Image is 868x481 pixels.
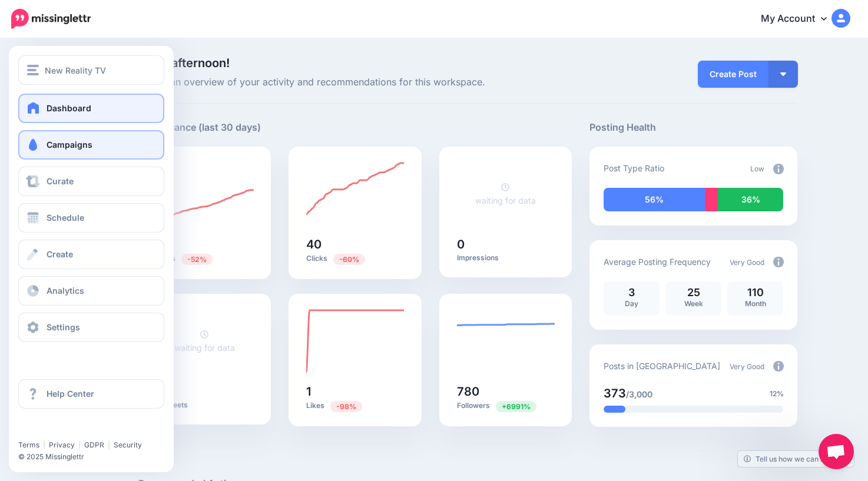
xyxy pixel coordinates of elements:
div: 36% of your posts in the last 30 days were manually created (i.e. were not from Drip Campaigns or... [718,188,783,211]
a: Campaigns [18,130,164,160]
h5: 1 [306,386,404,397]
a: Analytics [18,276,164,306]
span: Very Good [730,362,764,371]
a: Schedule [18,203,164,233]
span: | [43,440,45,449]
p: Clicks [306,253,404,264]
span: Here's an overview of your activity and recommendations for this workspace. [138,75,572,90]
span: Analytics [47,286,84,296]
img: info-circle-grey.png [773,164,784,174]
a: GDPR [84,440,104,449]
a: Create Post [698,61,768,88]
a: Dashboard [18,94,164,123]
span: Week [684,299,703,308]
span: Create [47,249,73,259]
span: /3,000 [626,389,652,399]
a: waiting for data [174,329,235,353]
p: Impressions [457,253,555,263]
p: Average Posting Frequency [604,255,711,268]
p: Followers [457,400,555,412]
h5: Posting Health [589,120,797,135]
div: 7% of your posts in the last 30 days have been from Curated content [705,188,718,211]
p: Posts in [GEOGRAPHIC_DATA] [604,359,720,373]
span: New Reality TV [45,64,106,77]
p: Post Type Ratio [604,161,664,175]
a: Open chat [819,434,854,469]
p: Retweets [156,400,254,410]
span: Day [625,299,638,308]
span: Month [745,299,766,308]
a: waiting for data [475,182,536,205]
p: 3 [609,287,654,298]
h5: 0 [457,238,555,250]
h5: 0 [156,386,254,397]
span: Previous period: 11 [496,401,536,412]
span: Campaigns [47,140,92,150]
button: New Reality TV [18,55,164,85]
h5: 113 [156,238,254,250]
p: 25 [671,287,715,298]
span: Low [750,164,764,173]
img: arrow-down-white.png [780,72,786,76]
div: 56% of your posts in the last 30 days have been from Drip Campaigns [604,188,705,211]
a: Security [114,440,142,449]
span: Previous period: 100 [333,254,365,265]
span: Curate [47,176,74,186]
span: Very Good [730,258,764,267]
h5: 40 [306,238,404,250]
a: My Account [749,5,850,34]
img: info-circle-grey.png [773,257,784,267]
img: Missinglettr [11,9,91,29]
p: Likes [306,400,404,412]
a: Settings [18,313,164,342]
img: menu.png [27,65,39,75]
span: Help Center [47,389,94,399]
a: Help Center [18,379,164,409]
a: Terms [18,440,39,449]
a: Create [18,240,164,269]
p: 110 [733,287,777,298]
h5: 780 [457,386,555,397]
li: © 2025 Missinglettr [18,451,173,463]
span: Schedule [47,213,84,223]
span: 12% [770,388,784,400]
span: Previous period: 59 [330,401,362,412]
span: | [78,440,81,449]
h5: Performance (last 30 days) [138,120,261,135]
span: Good afternoon! [138,56,230,70]
p: Posts [156,253,254,264]
iframe: Twitter Follow Button [18,423,110,435]
span: Previous period: 234 [181,254,213,265]
div: 12% of your posts in the last 30 days have been from Drip Campaigns [604,406,625,413]
span: | [108,440,110,449]
a: Tell us how we can improve [738,451,854,467]
span: 373 [604,386,626,400]
img: info-circle-grey.png [773,361,784,371]
span: Settings [47,322,80,332]
a: Privacy [49,440,75,449]
span: Dashboard [47,103,91,113]
a: Curate [18,167,164,196]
